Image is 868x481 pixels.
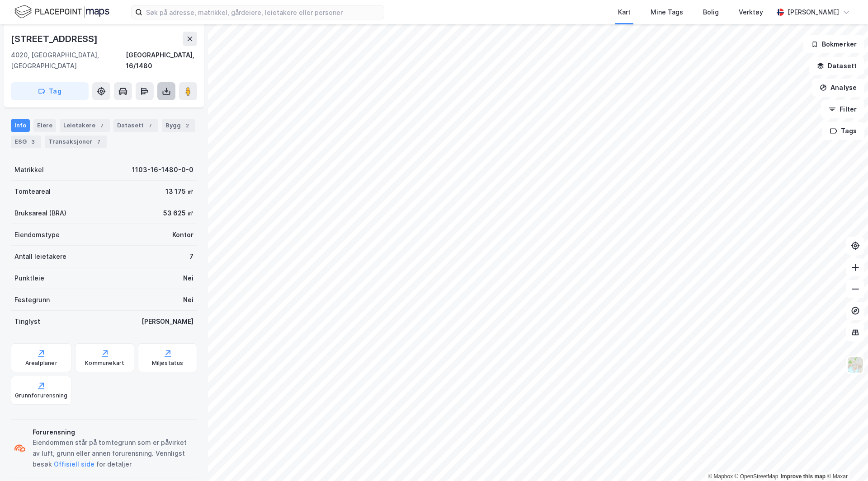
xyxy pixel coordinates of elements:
[94,137,103,146] div: 7
[651,7,683,18] div: Mine Tags
[821,100,864,118] button: Filter
[14,273,44,284] div: Punktleie
[189,251,193,262] div: 7
[847,356,864,374] img: Z
[14,294,50,305] div: Festegrunn
[152,360,184,367] div: Miljøstatus
[14,229,60,240] div: Eiendomstype
[708,473,733,480] a: Mapbox
[45,135,107,148] div: Transaksjoner
[142,316,193,327] div: [PERSON_NAME]
[14,251,66,262] div: Antall leietakere
[781,473,826,480] a: Improve this map
[162,119,195,132] div: Bygg
[97,121,106,130] div: 7
[33,427,193,438] div: Forurensning
[14,316,40,327] div: Tinglyst
[113,119,158,132] div: Datasett
[28,137,38,146] div: 3
[85,360,124,367] div: Kommunekart
[60,119,110,132] div: Leietakere
[739,7,763,18] div: Verktøy
[11,50,126,71] div: 4020, [GEOGRAPHIC_DATA], [GEOGRAPHIC_DATA]
[146,121,155,130] div: 7
[126,50,197,71] div: [GEOGRAPHIC_DATA], 16/1480
[183,273,193,284] div: Nei
[33,437,193,470] div: Eiendommen står på tomtegrunn som er påvirket av luft, grunn eller annen forurensning. Vennligst ...
[822,122,864,140] button: Tags
[14,164,44,175] div: Matrikkel
[735,473,778,480] a: OpenStreetMap
[163,208,193,219] div: 53 625 ㎡
[132,164,193,175] div: 1103-16-1480-0-0
[823,438,868,481] iframe: Chat Widget
[788,7,839,18] div: [PERSON_NAME]
[803,35,864,53] button: Bokmerker
[183,294,193,305] div: Nei
[183,121,192,130] div: 2
[11,119,30,132] div: Info
[11,135,41,148] div: ESG
[618,7,631,18] div: Kart
[14,4,109,20] img: logo.f888ab2527a4732fd821a326f86c7f29.svg
[11,32,99,46] div: [STREET_ADDRESS]
[14,208,66,219] div: Bruksareal (BRA)
[812,79,864,97] button: Analyse
[25,360,57,367] div: Arealplaner
[809,57,864,75] button: Datasett
[33,119,56,132] div: Eiere
[11,82,89,100] button: Tag
[703,7,719,18] div: Bolig
[172,229,193,240] div: Kontor
[142,5,384,19] input: Søk på adresse, matrikkel, gårdeiere, leietakere eller personer
[14,186,51,197] div: Tomteareal
[15,392,67,399] div: Grunnforurensning
[165,186,193,197] div: 13 175 ㎡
